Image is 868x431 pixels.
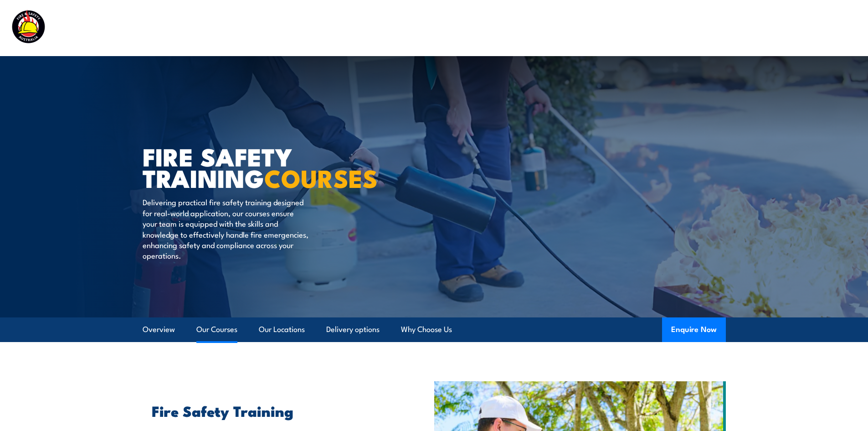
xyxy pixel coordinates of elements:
[196,317,237,342] a: Our Courses
[373,16,402,40] a: Courses
[143,145,368,188] h1: FIRE SAFETY TRAINING
[662,317,726,342] button: Enquire Now
[264,158,378,196] strong: COURSES
[152,404,392,417] h2: Fire Safety Training
[422,16,483,40] a: Course Calendar
[725,16,776,40] a: Learner Portal
[796,16,825,40] a: Contact
[503,16,611,40] a: Emergency Response Services
[401,317,452,342] a: Why Choose Us
[326,317,380,342] a: Delivery options
[143,317,175,342] a: Overview
[143,197,309,260] p: Delivering practical fire safety training designed for real-world application, our courses ensure...
[259,317,305,342] a: Our Locations
[631,16,665,40] a: About Us
[685,16,705,40] a: News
